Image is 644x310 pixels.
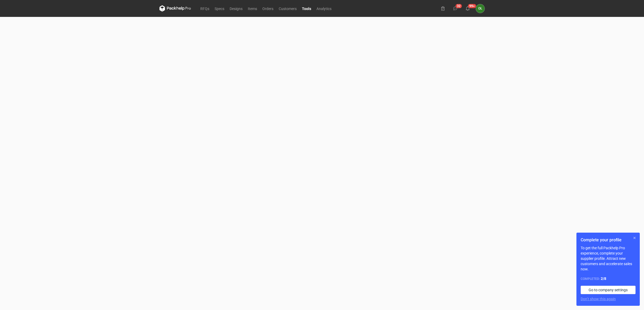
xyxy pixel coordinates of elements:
[198,5,212,12] a: RFQs
[245,5,260,12] a: Items
[631,235,638,241] button: Skip for now
[299,5,314,12] a: Tools
[212,5,227,12] a: Specs
[159,5,191,12] svg: Packhelp Pro
[601,276,606,281] strong: 2 / 8
[451,4,460,13] button: 32
[476,4,485,13] div: Olga Łopatowicz
[463,4,472,13] button: 99+
[314,5,334,12] a: Analytics
[581,276,636,281] div: Completed:
[581,237,636,243] h1: Complete your profile
[581,286,636,294] a: Go to company settings
[227,5,245,12] a: Designs
[476,4,485,13] button: OŁ
[276,5,299,12] a: Customers
[581,245,636,272] p: To get the full Packhelp Pro experience, complete your supplier profile. Attract new customers an...
[159,17,485,226] iframe: Packaging Toolbox
[581,296,616,302] button: Don’t show this again
[260,5,276,12] a: Orders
